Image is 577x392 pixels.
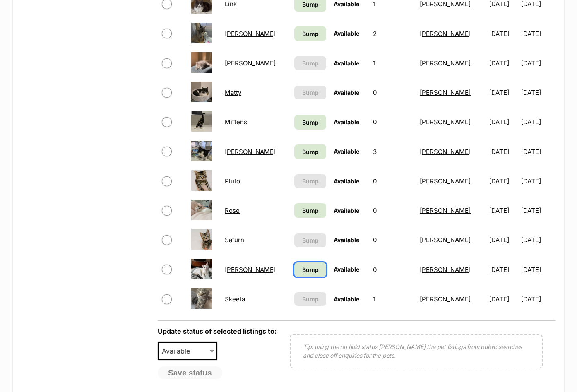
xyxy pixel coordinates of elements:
a: [PERSON_NAME] [420,295,471,303]
a: Bump [294,26,326,41]
td: [DATE] [521,196,555,225]
td: [DATE] [521,49,555,77]
a: [PERSON_NAME] [420,177,471,185]
td: 1 [370,49,416,77]
a: [PERSON_NAME] [420,148,471,156]
a: Pluto [225,177,240,185]
a: [PERSON_NAME] [420,236,471,244]
span: Bump [302,236,319,245]
td: [DATE] [521,226,555,254]
a: [PERSON_NAME] [420,118,471,126]
td: [DATE] [486,108,520,136]
td: [DATE] [521,285,555,313]
td: [DATE] [486,49,520,77]
span: Available [334,148,359,155]
label: Update status of selected listings to: [158,327,276,335]
a: Mittens [225,118,247,126]
a: Bump [294,144,326,159]
span: Bump [302,265,319,274]
td: 1 [370,285,416,313]
td: [DATE] [486,196,520,225]
a: Rose [225,207,240,214]
td: 0 [370,196,416,225]
td: [DATE] [486,78,520,107]
a: Skeeta [225,295,245,303]
a: [PERSON_NAME] [420,207,471,214]
td: [DATE] [521,108,555,136]
td: [DATE] [521,78,555,107]
span: Bump [302,177,319,185]
a: [PERSON_NAME] [420,266,471,274]
td: [DATE] [486,226,520,254]
a: Saturn [225,236,244,244]
span: Bump [302,29,319,38]
td: [DATE] [486,285,520,313]
button: Bump [294,233,326,247]
button: Save status [158,366,222,380]
td: [DATE] [486,167,520,195]
td: 2 [370,19,416,48]
p: Tip: using the on hold status [PERSON_NAME] the pet listings from public searches and close off e... [303,342,529,360]
td: 0 [370,255,416,284]
span: Available [334,207,359,214]
td: [DATE] [486,255,520,284]
td: 0 [370,226,416,254]
td: [DATE] [486,19,520,48]
a: [PERSON_NAME] [420,59,471,67]
td: 0 [370,78,416,107]
a: [PERSON_NAME] [225,148,276,156]
td: 0 [370,167,416,195]
a: [PERSON_NAME] [420,89,471,96]
span: Bump [302,88,319,97]
a: Bump [294,262,326,277]
td: [DATE] [486,137,520,166]
a: [PERSON_NAME] [420,30,471,38]
span: Available [334,89,359,96]
span: Available [334,0,359,7]
td: [DATE] [521,255,555,284]
span: Available [334,60,359,67]
span: Bump [302,206,319,215]
a: [PERSON_NAME] [225,30,276,38]
a: Matty [225,89,241,96]
td: [DATE] [521,19,555,48]
span: Available [334,236,359,243]
td: [DATE] [521,167,555,195]
a: Bump [294,115,326,130]
a: [PERSON_NAME] [225,59,276,67]
span: Bump [302,118,319,127]
span: Available [334,296,359,303]
button: Bump [294,56,326,70]
td: [DATE] [521,137,555,166]
td: 3 [370,137,416,166]
a: [PERSON_NAME] [225,266,276,274]
button: Bump [294,174,326,188]
span: Bump [302,295,319,303]
span: Bump [302,59,319,67]
a: Bump [294,203,326,218]
span: Available [158,342,217,360]
span: Available [334,266,359,273]
button: Bump [294,86,326,99]
span: Bump [302,147,319,156]
span: Available [334,30,359,37]
span: Available [334,178,359,185]
td: 0 [370,108,416,136]
span: Available [159,345,198,357]
button: Bump [294,292,326,306]
span: Available [334,118,359,125]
